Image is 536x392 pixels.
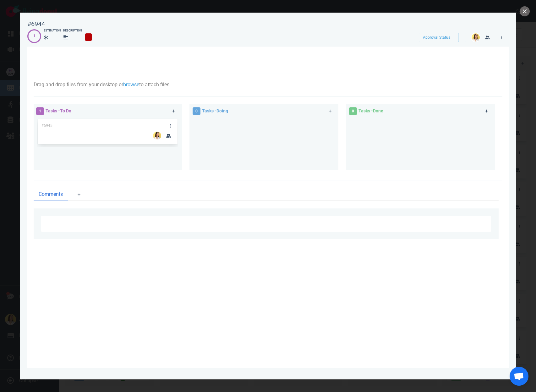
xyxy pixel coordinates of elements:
div: Description [63,29,82,33]
span: #6945 [41,123,52,128]
span: Drag and drop files from your desktop or [34,82,123,88]
button: close [520,6,530,16]
span: Tasks - Doing [202,108,228,113]
span: 0 [193,107,200,115]
div: Estimation [44,29,61,33]
span: Tasks - Done [358,108,383,113]
span: 0 [349,107,357,115]
span: to attach files [139,82,169,88]
button: Approval Status [419,33,454,42]
div: #6944 [27,20,45,28]
div: Ouvrir le chat [510,367,528,386]
span: 1 [36,107,44,115]
span: Comments [39,190,63,198]
img: 26 [153,132,161,140]
a: browse [123,82,139,88]
img: 26 [472,33,480,42]
div: 1 [33,33,35,39]
span: Tasks - To Do [46,108,71,113]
